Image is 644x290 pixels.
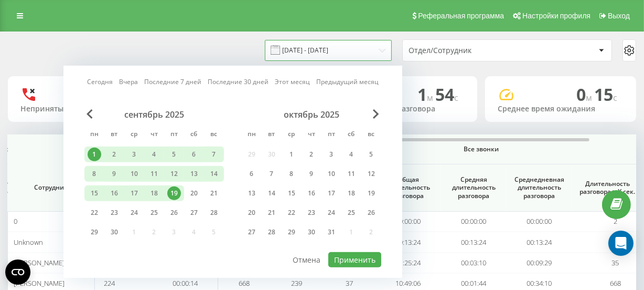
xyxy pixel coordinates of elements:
[164,147,184,162] div: пт 5 сент. 2025 г.
[239,278,250,288] span: 668
[184,185,204,201] div: сб 20 сент. 2025 г.
[245,225,259,239] div: 27
[302,185,321,201] div: чт 16 окт. 2025 г.
[144,185,164,201] div: чт 18 сент. 2025 г.
[417,83,435,106] span: 1
[147,148,161,161] div: 4
[104,278,115,288] span: 224
[325,187,338,200] div: 17
[184,166,204,182] div: сб 13 сент. 2025 г.
[383,175,433,200] span: Общая длительность разговора
[88,167,101,181] div: 8
[341,147,361,162] div: сб 4 окт. 2025 г.
[124,166,144,182] div: ср 10 сент. 2025 г.
[186,127,202,143] abbr: суббота
[608,12,630,20] span: Выход
[124,147,144,162] div: ср 3 сент. 2025 г.
[507,232,572,252] td: 00:13:24
[304,127,319,143] abbr: четверг
[522,12,591,20] span: Настройки профиля
[316,77,379,87] a: Предыдущий месяц
[242,224,262,240] div: пн 27 окт. 2025 г.
[187,148,201,161] div: 6
[262,205,282,221] div: вт 21 окт. 2025 г.
[285,225,298,239] div: 29
[361,205,381,221] div: вс 26 окт. 2025 г.
[321,166,341,182] div: пт 10 окт. 2025 г.
[302,147,321,162] div: чт 2 окт. 2025 г.
[435,83,458,106] span: 54
[166,127,182,143] abbr: пятница
[285,206,298,220] div: 22
[5,260,30,285] button: Open CMP widget
[586,92,594,103] span: м
[514,175,564,200] span: Среднедневная длительность разговора
[328,252,381,267] button: Применить
[364,187,378,200] div: 19
[204,205,224,221] div: вс 28 сент. 2025 г.
[88,225,101,239] div: 29
[454,92,458,103] span: c
[292,278,303,288] span: 239
[14,258,65,267] span: [PERSON_NAME]
[84,147,104,162] div: пн 1 сент. 2025 г.
[324,127,339,143] abbr: пятница
[87,77,113,87] a: Сегодня
[127,148,141,161] div: 3
[614,216,617,226] span: 2
[167,167,181,181] div: 12
[498,105,624,113] div: Среднее время ожидания
[265,206,278,220] div: 21
[184,147,204,162] div: сб 6 сент. 2025 г.
[108,206,121,220] div: 23
[108,225,121,239] div: 30
[265,187,278,200] div: 14
[262,166,282,182] div: вт 7 окт. 2025 г.
[275,77,310,87] a: Этот месяц
[441,232,507,252] td: 00:13:24
[302,166,321,182] div: чт 9 окт. 2025 г.
[245,167,259,181] div: 6
[127,187,141,200] div: 17
[84,109,224,120] div: сентябрь 2025
[144,166,164,182] div: чт 11 сент. 2025 г.
[305,225,318,239] div: 30
[302,205,321,221] div: чт 23 окт. 2025 г.
[242,185,262,201] div: пн 13 окт. 2025 г.
[104,147,124,162] div: вт 2 сент. 2025 г.
[346,278,353,288] span: 37
[325,225,338,239] div: 31
[242,166,262,182] div: пн 6 окт. 2025 г.
[84,166,104,182] div: пн 8 сент. 2025 г.
[146,127,162,143] abbr: четверг
[242,109,381,120] div: октябрь 2025
[262,224,282,240] div: вт 28 окт. 2025 г.
[144,205,164,221] div: чт 25 сент. 2025 г.
[187,167,201,181] div: 13
[164,166,184,182] div: пт 12 сент. 2025 г.
[577,180,638,196] span: Длительность разговора > Х сек.
[341,185,361,201] div: сб 18 окт. 2025 г.
[361,185,381,201] div: вс 19 окт. 2025 г.
[207,148,221,161] div: 7
[284,127,299,143] abbr: среда
[364,206,378,220] div: 26
[242,205,262,221] div: пн 20 окт. 2025 г.
[305,148,318,161] div: 2
[126,127,142,143] abbr: среда
[262,185,282,201] div: вт 14 окт. 2025 г.
[207,167,221,181] div: 14
[164,185,184,201] div: пт 19 сент. 2025 г.
[507,253,572,273] td: 00:09:29
[14,237,43,247] span: Unknown
[302,224,321,240] div: чт 30 окт. 2025 г.
[167,187,181,200] div: 19
[106,127,122,143] abbr: вторник
[108,187,121,200] div: 16
[594,83,617,106] span: 15
[208,77,269,87] a: Последние 30 дней
[88,187,101,200] div: 15
[265,167,278,181] div: 7
[245,187,259,200] div: 13
[364,148,378,161] div: 5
